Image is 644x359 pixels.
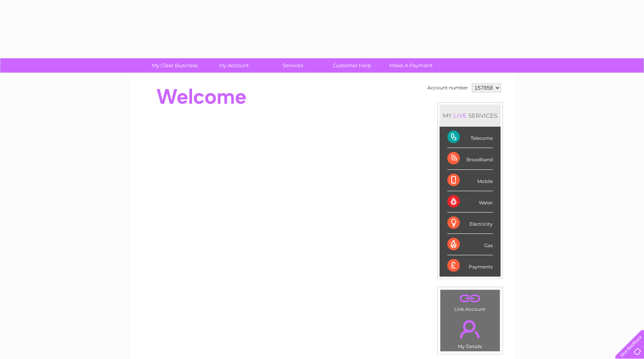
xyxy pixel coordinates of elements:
[447,213,493,234] div: Electricity
[447,148,493,169] div: Broadband
[442,315,498,343] a: .
[320,58,384,73] a: Customer Help
[143,58,207,73] a: My Clear Business
[452,112,468,119] div: LIVE
[447,191,493,213] div: Water
[442,292,498,305] a: .
[447,255,493,276] div: Payments
[447,127,493,148] div: Telecoms
[440,314,500,352] td: My Details
[261,58,325,73] a: Services
[447,170,493,191] div: Mobile
[379,58,443,73] a: Make A Payment
[440,105,501,127] div: MY SERVICES
[440,289,500,314] td: Link Account
[447,234,493,255] div: Gas
[202,58,266,73] a: My Account
[426,81,470,94] td: Account number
